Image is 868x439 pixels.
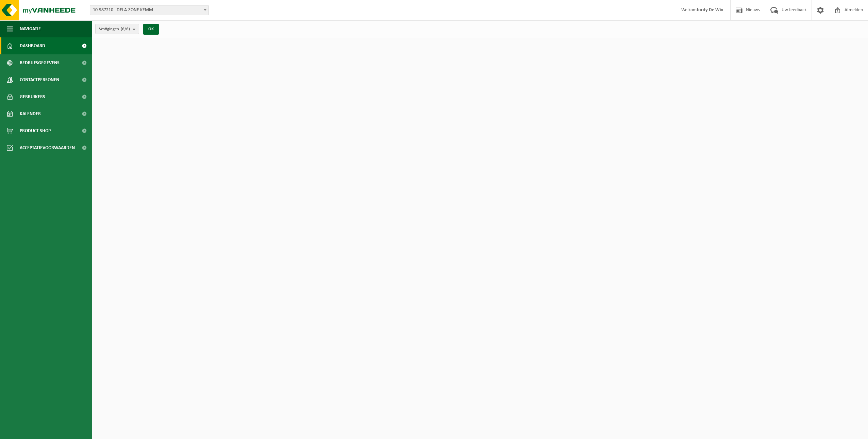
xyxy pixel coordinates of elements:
span: Dashboard [20,37,45,54]
strong: Jordy De Win [697,7,723,13]
span: Gebruikers [20,88,45,105]
span: Acceptatievoorwaarden [20,139,75,156]
span: Vestigingen [99,24,130,34]
span: Product Shop [20,122,51,139]
span: Navigatie [20,20,41,37]
button: OK [143,24,159,35]
span: 10-987210 - DELA-ZONE KEMM [90,5,209,15]
button: Vestigingen(6/6) [95,24,139,34]
span: 10-987210 - DELA-ZONE KEMM [90,5,208,15]
count: (6/6) [121,27,130,31]
span: Bedrijfsgegevens [20,54,60,71]
span: Kalender [20,105,41,122]
span: Contactpersonen [20,71,59,88]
